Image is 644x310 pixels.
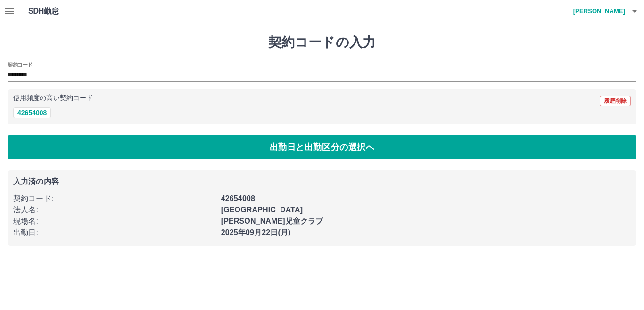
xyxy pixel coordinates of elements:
h2: 契約コード [8,61,33,68]
button: 履歴削除 [600,96,631,106]
p: 使用頻度の高い契約コード [13,95,93,101]
button: 出勤日と出勤区分の選択へ [8,135,636,159]
b: [PERSON_NAME]児童クラブ [221,217,323,225]
button: 42654008 [13,107,51,118]
p: 出勤日 : [13,227,215,238]
p: 契約コード : [13,193,215,204]
b: [GEOGRAPHIC_DATA] [221,206,303,214]
b: 42654008 [221,194,255,202]
p: 現場名 : [13,216,215,227]
p: 法人名 : [13,204,215,216]
b: 2025年09月22日(月) [221,228,291,236]
h1: 契約コードの入力 [8,34,636,50]
p: 入力済の内容 [13,178,631,185]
